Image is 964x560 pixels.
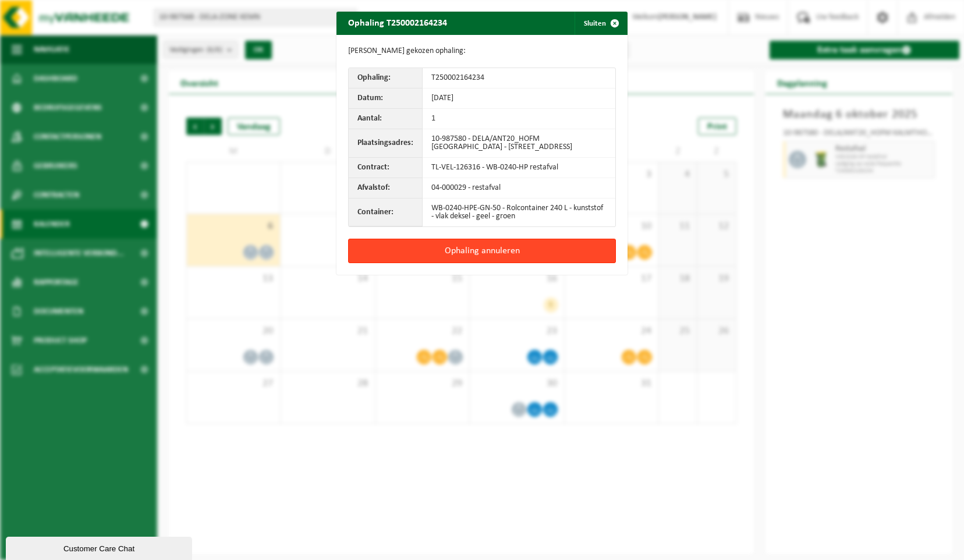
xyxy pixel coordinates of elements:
th: Container: [349,199,423,226]
th: Aantal: [349,109,423,129]
td: TL-VEL-126316 - WB-0240-HP restafval [423,158,615,178]
th: Datum: [349,88,423,109]
th: Afvalstof: [349,178,423,199]
td: 10-987580 - DELA/ANT20_HOFM [GEOGRAPHIC_DATA] - [STREET_ADDRESS] [423,129,615,158]
td: T250002164234 [423,68,615,88]
button: Sluiten [575,12,626,35]
th: Plaatsingsadres: [349,129,423,158]
td: 1 [423,109,615,129]
td: 04-000029 - restafval [423,178,615,199]
th: Ophaling: [349,68,423,88]
h2: Ophaling T250002164234 [336,12,459,34]
th: Contract: [349,158,423,178]
p: [PERSON_NAME] gekozen ophaling: [348,47,616,56]
iframe: chat widget [6,534,194,560]
td: WB-0240-HPE-GN-50 - Rolcontainer 240 L - kunststof - vlak deksel - geel - groen [423,199,615,226]
button: Ophaling annuleren [348,239,616,263]
td: [DATE] [423,88,615,109]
